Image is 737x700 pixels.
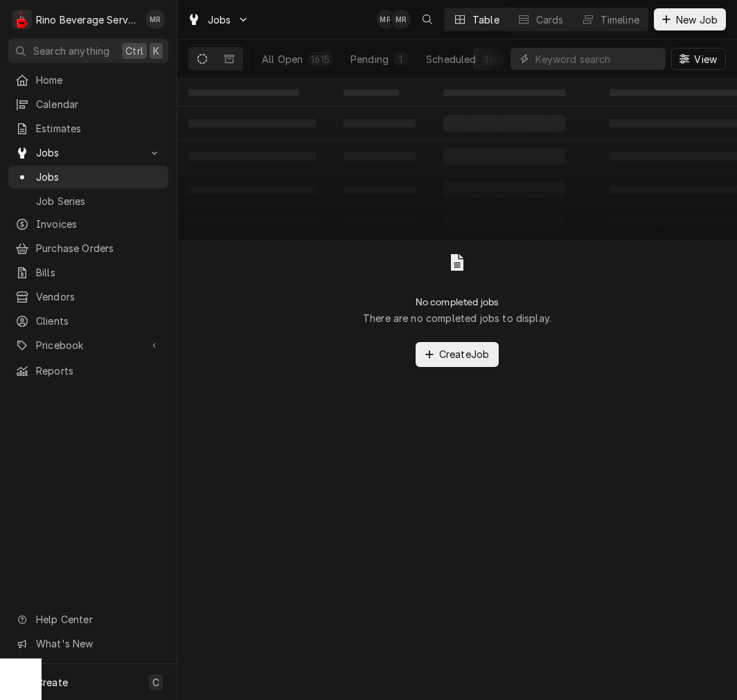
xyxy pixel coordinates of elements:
div: All Open [262,52,303,66]
span: Clients [36,314,161,328]
span: Job Series [36,194,161,208]
span: Search anything [33,44,109,58]
span: Help Center [36,612,160,627]
span: Reports [36,364,161,378]
div: Melissa Rinehart's Avatar [145,10,165,29]
div: 1604 [485,52,507,66]
button: Search anythingCtrlK [8,39,168,63]
span: C [152,675,159,690]
span: Bills [36,265,161,280]
span: Create [36,676,68,688]
a: Home [8,69,168,91]
span: View [691,52,720,66]
span: K [153,44,159,58]
table: Completed Jobs List Loading [177,79,737,240]
a: Job Series [8,190,168,213]
span: Purchase Orders [36,241,161,255]
span: Home [36,73,161,87]
span: Invoices [36,217,161,231]
span: ‌ [188,89,299,96]
div: Scheduled [426,52,476,66]
button: View [671,48,726,70]
div: Cards [536,12,564,27]
a: Go to Help Center [8,608,168,631]
div: R [12,10,32,29]
a: Go to Jobs [181,8,255,31]
a: Vendors [8,285,168,308]
div: MR [391,10,411,29]
a: Calendar [8,93,168,116]
div: Rino Beverage Service [36,12,138,27]
span: Ctrl [125,44,143,58]
h2: No completed jobs [416,296,499,308]
span: Jobs [36,170,161,184]
button: CreateJob [416,342,499,367]
span: What's New [36,636,160,651]
input: Keyword search [535,48,659,70]
div: 1615 [311,52,330,66]
div: Rino Beverage Service's Avatar [12,10,32,29]
span: Calendar [36,97,161,111]
span: Create Job [436,347,492,361]
span: Pricebook [36,338,141,352]
span: Jobs [208,12,231,27]
a: Go to Jobs [8,141,168,164]
span: Vendors [36,289,161,304]
a: Go to What's New [8,632,168,655]
span: New Job [673,12,720,27]
div: Timeline [601,12,639,27]
a: Estimates [8,117,168,140]
p: There are no completed jobs to display. [363,311,551,325]
a: Invoices [8,213,168,235]
div: Melissa Rinehart's Avatar [391,10,411,29]
div: 1 [397,52,405,66]
span: Estimates [36,121,161,136]
div: Melissa Rinehart's Avatar [376,10,396,29]
a: Bills [8,261,168,284]
div: Pending [350,52,389,66]
a: Jobs [8,165,168,188]
a: Purchase Orders [8,237,168,260]
button: Open search [416,8,438,30]
span: ‌ [344,89,399,96]
a: Reports [8,359,168,382]
a: Go to Pricebook [8,334,168,357]
div: Table [472,12,499,27]
span: ‌ [443,89,565,96]
div: MR [145,10,165,29]
button: New Job [654,8,726,30]
div: MR [376,10,396,29]
a: Clients [8,309,168,332]
span: Jobs [36,145,141,160]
